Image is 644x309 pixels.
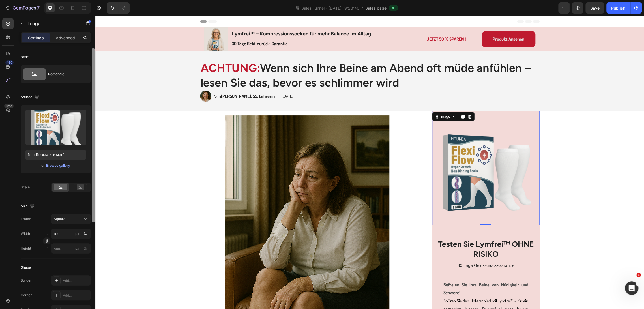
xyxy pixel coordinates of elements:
[41,162,45,169] span: or
[74,230,81,237] button: %
[28,35,44,41] p: Settings
[105,45,162,59] strong: ACHTUNG
[21,293,32,298] div: Corner
[606,2,630,14] button: Publish
[300,5,360,11] span: Sales Funnel - [DATE] 19:23:40
[2,2,42,14] button: 7
[331,20,371,26] span: JETZT 50 % SPAREN !
[585,2,604,14] button: Save
[21,93,40,101] div: Source
[56,35,75,41] p: Advanced
[75,246,79,251] div: px
[136,24,276,32] p: 30 Tage Geld-zurück-Garantie
[119,76,179,85] p: Von
[21,246,31,251] label: Height
[63,278,89,283] div: Add...
[362,5,363,11] span: /
[126,78,179,83] strong: [PERSON_NAME], 55, Lehrerin
[51,229,91,239] input: px%
[48,68,83,81] div: Rectangle
[21,265,31,270] div: Shape
[27,20,76,27] p: Image
[54,216,65,222] span: Square
[74,245,81,252] button: %
[75,231,79,236] div: px
[21,202,36,210] div: Size
[105,45,165,59] span: :
[636,273,641,277] span: 1
[387,15,440,31] button: Produkt ansehen
[21,55,29,60] div: Style
[51,214,91,224] button: Square
[611,5,625,11] div: Publish
[95,16,644,309] iframe: Design area
[21,216,31,222] label: Frame
[397,19,429,27] div: Produkt ansehen
[344,98,356,103] div: Image
[337,102,444,209] img: gempages_580650368128516691-0d23866e-f76b-4a73-823d-b5416de2c6df.png
[362,247,419,252] span: 30 Tage Geld-zurück-Garantie
[365,5,387,11] span: Sales page
[25,150,86,160] input: https://example.com/image.jpg
[46,163,70,168] div: Browse gallery
[348,266,433,280] strong: Befreien Sie Ihre Beine von Müdigkeit und Schwere!
[83,231,87,236] div: %
[348,282,433,304] span: Spüren Sie den Unterschied mit Lymfrei™ – für ein angenehm leichtes Tragegefühl nach langen Stund...
[105,75,116,86] img: gempages_580650368128516691-785e0a63-8c65-49e2-95f9-4c08b96b0eb0.png
[21,278,32,283] div: Border
[37,5,40,11] p: 7
[82,230,89,237] button: px
[107,2,130,14] div: Undo/Redo
[82,245,89,252] button: px
[5,60,14,65] div: 450
[105,45,435,74] span: Wenn sich Ihre Beine am Abend oft müde anfühlen – lesen Sie das, bevor es schlimmer wird
[25,110,86,145] img: preview-image
[63,293,89,298] div: Add...
[625,281,638,295] iframe: Intercom live chat
[83,246,87,251] div: %
[51,243,91,254] input: px%
[21,185,30,190] div: Scale
[21,231,30,236] label: Width
[342,224,438,243] strong: Testen Sie Lymfrei™ OHNE RISIKO
[46,163,70,168] button: Browse gallery
[590,6,600,10] span: Save
[187,77,198,84] p: [DATE]
[4,104,14,108] div: Beta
